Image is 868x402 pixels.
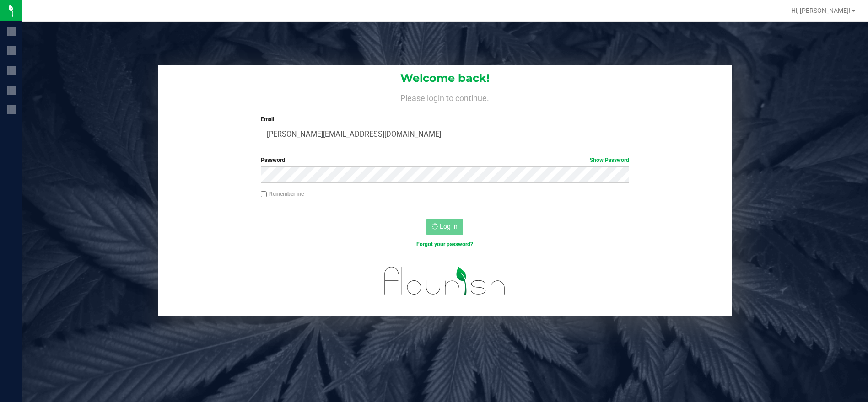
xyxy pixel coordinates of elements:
[440,223,458,230] span: Log In
[261,190,304,198] label: Remember me
[261,191,267,198] input: Remember me
[158,91,732,102] h4: Please login to continue.
[791,7,851,14] span: Hi, [PERSON_NAME]!
[426,219,463,235] button: Log In
[416,241,473,247] a: Forgot your password?
[261,115,629,123] label: Email
[590,157,629,163] a: Show Password
[158,72,732,84] h1: Welcome back!
[373,258,517,304] img: flourish_logo.svg
[261,157,285,163] span: Password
